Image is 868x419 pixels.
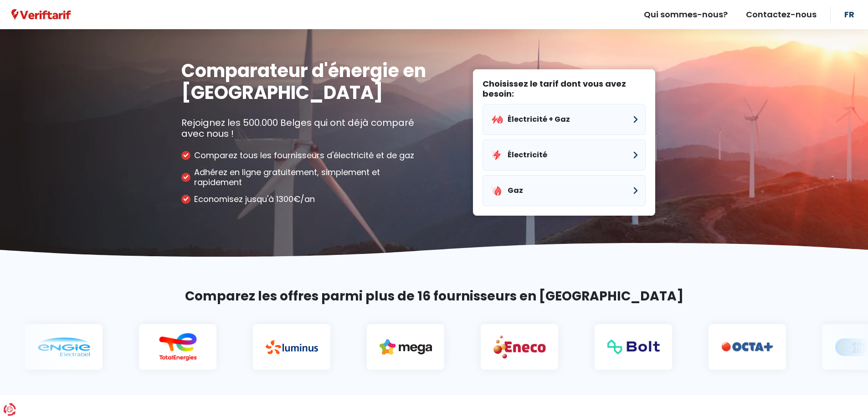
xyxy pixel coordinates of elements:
[181,150,427,160] li: Comparez tous les fournisseurs d'électricité et de gaz
[601,340,653,354] img: Bolt
[11,9,71,21] a: Veriftarif
[259,340,311,354] img: Luminus
[181,117,427,139] p: Rejoignez les 500.000 Belges qui ont déjà comparé avec nous !
[483,175,646,206] button: Gaz
[483,140,646,171] button: Électricité
[483,79,646,98] label: Choisissez le tarif dont vous avez besoin:
[145,333,197,361] img: Total Energies
[11,9,71,21] img: Veriftarif logo
[181,167,427,187] li: Adhérez en ligne gratuitement, simplement et rapidement
[181,60,427,103] h1: Comparateur d'énergie en [GEOGRAPHIC_DATA]
[181,287,687,306] h2: Comparez les offres parmi plus de 16 fournisseurs en [GEOGRAPHIC_DATA]
[373,339,425,355] img: Mega
[181,194,427,204] li: Economisez jusqu'à 1300€/an
[714,342,767,352] img: Octa +
[483,104,646,135] button: Électricité + Gaz
[487,335,539,359] img: Eneco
